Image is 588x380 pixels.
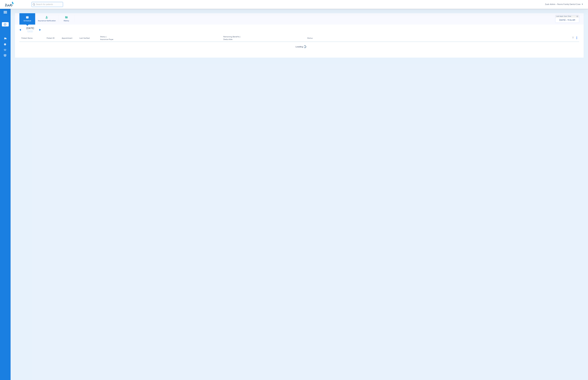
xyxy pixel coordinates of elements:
[47,37,58,40] div: Patient ID
[47,37,55,40] div: Patient ID
[305,35,322,42] th: Status
[23,30,38,33] a: [DATE]
[62,37,72,40] div: Appointment
[100,38,219,41] span: Insurance Payer
[98,35,221,42] th: Status |
[79,37,90,40] div: Last Verified
[572,37,574,39] img: filter.svg
[3,11,7,14] img: hamburger-icon
[576,16,578,17] img: last sync help info
[559,19,575,21] span: [DATE] - 11:34 AM
[37,20,57,22] span: Insurance Verification
[32,2,63,7] input: Search for patients
[223,38,303,41] span: Deductible
[5,2,14,6] img: Zuub Logo
[296,46,303,48] span: Loading
[556,15,571,18] span: Last Appt. Sync Time:
[221,35,305,42] th: Remaining Benefits |
[26,16,29,19] img: Schedule
[60,20,72,22] span: History
[62,37,75,40] div: Appointment
[23,27,38,33] li: [DATE]
[576,37,577,39] img: group-dot-blue.svg
[65,16,68,19] img: History
[21,20,33,22] span: Schedule
[79,37,96,40] div: Last Verified
[21,37,43,40] div: Patient Name
[545,3,583,6] span: Zuub Admin - Peoria Family Dental Care
[45,16,48,19] img: Manual Insurance Verification
[21,37,33,40] div: Patient Name
[33,3,35,6] img: Search Icon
